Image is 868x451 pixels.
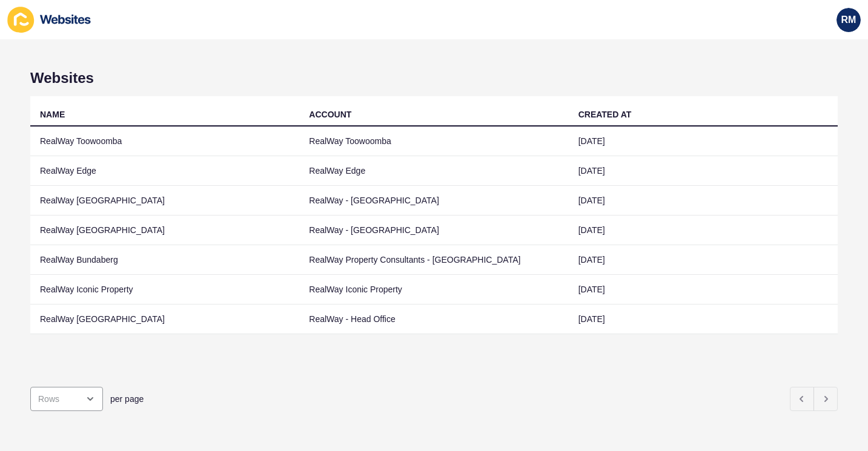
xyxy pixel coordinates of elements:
div: ACCOUNT [309,108,351,120]
span: per page [110,393,144,405]
td: RealWay Iconic Property [30,275,299,305]
td: RealWay [GEOGRAPHIC_DATA] [30,186,299,216]
td: RealWay Bundaberg [30,245,299,275]
h1: Websites [30,70,838,87]
div: CREATED AT [578,108,632,120]
div: open menu [30,387,103,411]
td: [DATE] [569,216,838,245]
td: RealWay [GEOGRAPHIC_DATA] [30,216,299,245]
td: RealWay Toowoomba [299,127,568,156]
span: RM [841,14,856,26]
td: [DATE] [569,275,838,305]
td: RealWay [GEOGRAPHIC_DATA] [30,305,299,334]
td: RealWay Edge [30,156,299,186]
td: [DATE] [569,156,838,186]
td: [DATE] [569,245,838,275]
td: RealWay - [GEOGRAPHIC_DATA] [299,216,568,245]
td: RealWay - Head Office [299,305,568,334]
td: RealWay Edge [299,156,568,186]
td: [DATE] [569,127,838,156]
td: RealWay Property Consultants - [GEOGRAPHIC_DATA] [299,245,568,275]
td: RealWay - [GEOGRAPHIC_DATA] [299,186,568,216]
div: NAME [40,108,65,120]
td: [DATE] [569,305,838,334]
td: [DATE] [569,186,838,216]
td: RealWay Iconic Property [299,275,568,305]
td: RealWay Toowoomba [30,127,299,156]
